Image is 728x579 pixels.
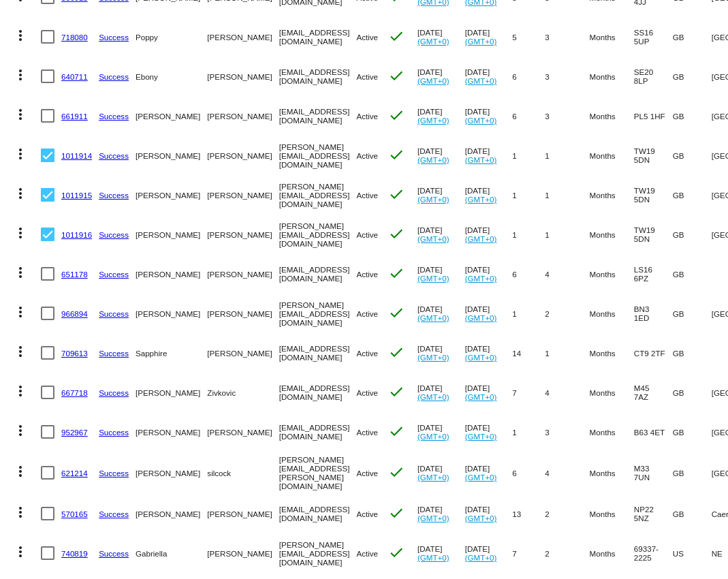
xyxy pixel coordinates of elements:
mat-cell: 1 [512,294,545,333]
a: Success [99,191,129,200]
mat-cell: [EMAIL_ADDRESS][DOMAIN_NAME] [279,373,357,412]
span: Active [356,549,378,558]
mat-cell: [PERSON_NAME] [136,373,207,412]
a: (GMT+0) [417,116,449,125]
mat-cell: [DATE] [465,136,513,175]
mat-cell: GB [673,136,712,175]
mat-cell: 69337-2225 [634,533,673,573]
mat-cell: 14 [512,333,545,373]
mat-cell: [DATE] [465,17,513,57]
mat-icon: more_vert [12,422,29,439]
mat-cell: [PERSON_NAME][EMAIL_ADDRESS][DOMAIN_NAME] [279,215,357,254]
a: 621214 [61,469,88,478]
mat-cell: 1 [545,175,589,215]
a: Success [99,112,129,121]
mat-cell: GB [673,17,712,57]
a: (GMT+0) [417,432,449,441]
mat-icon: check [388,464,405,480]
a: 570165 [61,510,88,518]
mat-cell: 4 [545,373,589,412]
mat-cell: 3 [545,96,589,136]
mat-cell: GB [673,57,712,96]
mat-cell: [DATE] [417,333,465,373]
mat-cell: CT9 2TF [634,333,673,373]
mat-icon: check [388,186,405,202]
mat-cell: [PERSON_NAME] [136,452,207,494]
a: (GMT+0) [417,353,449,362]
mat-icon: check [388,505,405,521]
a: 740819 [61,549,88,558]
mat-cell: TW19 5DN [634,215,673,254]
mat-cell: [DATE] [465,452,513,494]
mat-cell: [PERSON_NAME] [207,294,279,333]
mat-icon: more_vert [12,264,29,281]
mat-icon: more_vert [12,225,29,241]
mat-icon: more_vert [12,504,29,520]
mat-icon: check [388,107,405,123]
a: Success [99,549,129,558]
a: Success [99,72,129,81]
a: (GMT+0) [417,313,449,322]
mat-cell: [PERSON_NAME] [207,412,279,452]
a: (GMT+0) [465,195,497,204]
mat-cell: [DATE] [417,373,465,412]
mat-cell: 1 [512,175,545,215]
mat-cell: [DATE] [417,57,465,96]
mat-cell: [PERSON_NAME] [136,294,207,333]
mat-icon: check [388,67,405,84]
a: (GMT+0) [465,432,497,441]
mat-cell: 6 [512,452,545,494]
mat-cell: [PERSON_NAME] [207,96,279,136]
mat-cell: [PERSON_NAME][EMAIL_ADDRESS][DOMAIN_NAME] [279,175,357,215]
mat-cell: Months [590,533,634,573]
mat-cell: [DATE] [417,412,465,452]
mat-icon: check [388,423,405,439]
mat-cell: GB [673,412,712,452]
mat-cell: [PERSON_NAME] [207,215,279,254]
mat-cell: GB [673,494,712,533]
a: (GMT+0) [465,514,497,522]
mat-cell: [PERSON_NAME] [136,136,207,175]
mat-cell: Months [590,96,634,136]
mat-cell: [PERSON_NAME] [207,333,279,373]
mat-cell: [EMAIL_ADDRESS][DOMAIN_NAME] [279,494,357,533]
mat-icon: check [388,344,405,360]
mat-cell: [DATE] [417,215,465,254]
mat-cell: [PERSON_NAME] [136,412,207,452]
mat-cell: [PERSON_NAME] [136,215,207,254]
mat-cell: Poppy [136,17,207,57]
mat-cell: Gabriella [136,533,207,573]
mat-icon: check [388,304,405,321]
mat-cell: BN3 1ED [634,294,673,333]
mat-cell: 3 [545,17,589,57]
mat-cell: SE20 8LP [634,57,673,96]
mat-cell: [EMAIL_ADDRESS][DOMAIN_NAME] [279,333,357,373]
span: Active [356,191,378,200]
a: 952967 [61,428,88,437]
a: Success [99,349,129,358]
mat-cell: 3 [545,57,589,96]
a: Success [99,510,129,518]
mat-cell: Months [590,412,634,452]
mat-cell: Months [590,254,634,294]
mat-cell: 2 [545,294,589,333]
mat-cell: [DATE] [465,294,513,333]
a: (GMT+0) [417,155,449,164]
a: Success [99,270,129,279]
mat-cell: [PERSON_NAME][EMAIL_ADDRESS][DOMAIN_NAME] [279,136,357,175]
span: Active [356,309,378,318]
mat-cell: Months [590,175,634,215]
mat-cell: [PERSON_NAME][EMAIL_ADDRESS][DOMAIN_NAME] [279,294,357,333]
a: (GMT+0) [417,514,449,522]
mat-cell: [PERSON_NAME] [136,494,207,533]
mat-cell: Months [590,494,634,533]
mat-cell: 1 [545,136,589,175]
mat-cell: [PERSON_NAME] [207,533,279,573]
mat-icon: more_vert [12,304,29,320]
a: (GMT+0) [417,76,449,85]
mat-cell: 5 [512,17,545,57]
mat-cell: GB [673,333,712,373]
mat-cell: Months [590,17,634,57]
mat-cell: 6 [512,96,545,136]
a: Success [99,151,129,160]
